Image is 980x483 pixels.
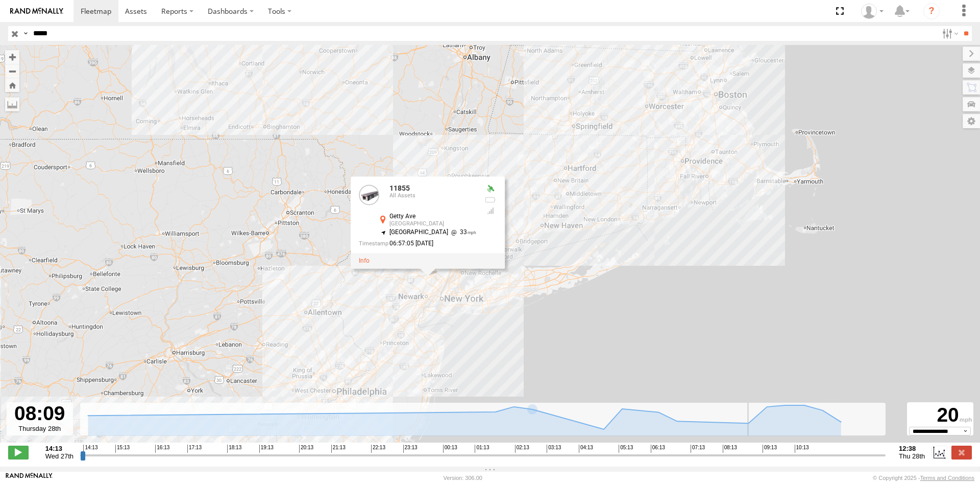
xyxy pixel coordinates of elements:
[359,185,379,205] a: View Asset Details
[515,445,529,453] span: 02:13
[6,473,53,483] a: Visit our Website
[938,26,960,41] label: Search Filter Options
[951,446,972,459] label: Close
[389,193,476,199] div: All Assets
[899,452,925,460] span: Thu 28th Aug 2025
[403,445,418,453] span: 23:13
[371,445,385,453] span: 22:13
[155,445,169,453] span: 16:13
[795,445,809,453] span: 10:13
[619,445,633,453] span: 05:13
[5,97,19,111] label: Measure
[484,196,497,204] div: No battery health information received from this device.
[909,404,972,427] div: 20
[723,445,737,453] span: 08:13
[8,446,29,459] label: Play/Stop
[115,445,130,453] span: 15:13
[187,445,202,453] span: 17:13
[963,114,980,128] label: Map Settings
[873,475,974,481] div: © Copyright 2025 -
[83,445,97,453] span: 14:13
[763,445,777,453] span: 09:13
[5,50,19,64] button: Zoom in
[45,452,73,460] span: Wed 27th Aug 2025
[484,206,497,215] div: Last Event GSM Signal Strength
[389,184,410,192] a: 11855
[389,228,448,236] span: [GEOGRAPHIC_DATA]
[331,445,346,453] span: 21:13
[899,445,925,452] strong: 12:38
[923,3,940,19] i: ?
[547,445,561,453] span: 03:13
[10,8,63,15] img: rand-logo.svg
[691,445,705,453] span: 07:13
[579,445,593,453] span: 04:13
[920,475,974,481] a: Terms and Conditions
[651,445,665,453] span: 06:13
[5,78,19,92] button: Zoom Home
[484,185,497,193] div: Valid GPS Fix
[444,475,482,481] div: Version: 306.00
[389,221,476,227] div: [GEOGRAPHIC_DATA]
[359,240,476,247] div: Date/time of location update
[443,445,457,453] span: 00:13
[45,445,73,452] strong: 14:13
[448,228,476,236] span: 33
[299,445,313,453] span: 20:13
[227,445,241,453] span: 18:13
[5,64,19,78] button: Zoom out
[389,213,476,220] div: Getty Ave
[359,257,370,264] a: View Asset Details
[475,445,489,453] span: 01:13
[857,4,887,19] div: Thomas Ward
[21,26,30,41] label: Search Query
[259,445,274,453] span: 19:13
